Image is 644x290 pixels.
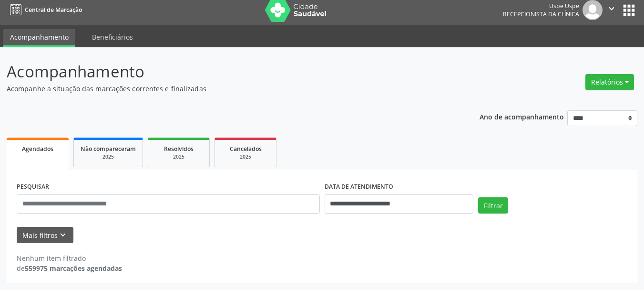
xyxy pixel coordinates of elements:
span: Recepcionista da clínica [503,10,579,18]
strong: 559975 marcações agendadas [25,264,122,273]
a: Beneficiários [85,29,140,45]
label: DATA DE ATENDIMENTO [325,180,393,194]
div: Uspe Uspe [503,2,579,10]
button: Relatórios [585,74,634,90]
button: Mais filtroskeyboard_arrow_down [17,227,73,244]
div: 2025 [222,153,269,161]
div: Nenhum item filtrado [17,253,122,263]
span: Resolvidos [164,145,194,153]
p: Acompanhamento [7,60,448,84]
span: Central de Marcação [25,6,82,14]
label: PESQUISAR [17,180,49,194]
span: Agendados [22,145,53,153]
span: Cancelados [230,145,262,153]
span: Não compareceram [81,145,136,153]
a: Central de Marcação [7,2,82,18]
div: 2025 [81,153,136,161]
button: Filtrar [478,197,508,214]
i:  [606,3,617,14]
i: keyboard_arrow_down [58,230,68,240]
button: apps [621,2,637,19]
p: Ano de acompanhamento [480,110,564,122]
p: Acompanhe a situação das marcações correntes e finalizadas [7,84,448,94]
div: 2025 [155,153,203,161]
a: Acompanhamento [3,29,75,47]
div: de [17,263,122,273]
